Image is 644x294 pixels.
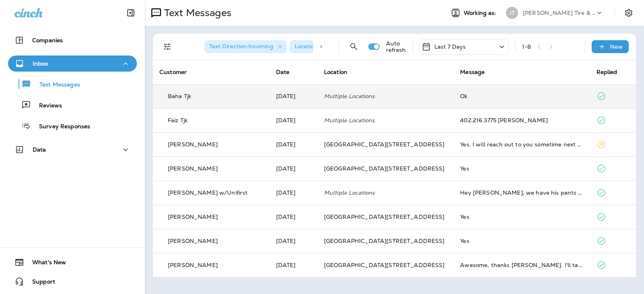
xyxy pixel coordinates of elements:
[324,68,347,76] span: Location
[460,141,583,148] div: Yes. I will reach out to you sometime next week. Thanks
[290,40,435,53] div: Location:[GEOGRAPHIC_DATA][STREET_ADDRESS]
[276,238,311,244] p: Sep 17, 2025 09:35 AM
[324,117,447,123] p: Multiple Locations
[276,93,311,99] p: Sep 19, 2025 04:12 PM
[8,254,137,270] button: What's New
[276,262,311,268] p: Sep 16, 2025 12:11 PM
[324,189,447,196] p: Multiple Locations
[168,165,218,172] p: [PERSON_NAME]
[168,238,218,244] p: [PERSON_NAME]
[386,40,406,53] p: Auto refresh
[324,237,445,245] span: [GEOGRAPHIC_DATA][STREET_ADDRESS]
[276,214,311,220] p: Sep 17, 2025 01:49 PM
[24,259,66,269] span: What's New
[460,238,583,244] div: Yes
[8,56,137,72] button: Inbox
[8,273,137,290] button: Support
[276,68,290,76] span: Date
[460,117,583,123] div: 402.216.3775 Spencer Bayless
[31,102,62,110] p: Reviews
[460,165,583,172] div: Yes
[324,141,445,148] span: [GEOGRAPHIC_DATA][STREET_ADDRESS]
[209,43,273,50] span: Text Direction : Incoming
[324,261,445,269] span: [GEOGRAPHIC_DATA][STREET_ADDRESS]
[460,189,583,196] div: Hey Brian, we have his pants ordered, they are just taking forever because he has 28" length, and...
[434,43,466,50] p: Last 7 Days
[168,214,218,220] p: [PERSON_NAME]
[120,5,142,21] button: Collapse Sidebar
[168,262,218,268] p: [PERSON_NAME]
[159,68,187,76] span: Customer
[324,165,445,172] span: [GEOGRAPHIC_DATA][STREET_ADDRESS]
[597,68,617,76] span: Replied
[506,7,518,19] div: JT
[295,43,438,50] span: Location : [GEOGRAPHIC_DATA][STREET_ADDRESS]
[32,37,63,43] p: Companies
[346,39,362,55] button: Search Messages
[460,214,583,220] div: Yes
[31,123,90,131] p: Survey Responses
[324,93,447,99] p: Multiple Locations
[161,7,231,19] p: Text Messages
[460,93,583,99] div: Ok
[276,165,311,172] p: Sep 18, 2025 10:51 AM
[464,10,498,16] span: Working as:
[31,81,80,89] p: Text Messages
[324,213,445,220] span: [GEOGRAPHIC_DATA][STREET_ADDRESS]
[168,189,248,196] p: [PERSON_NAME] w/Unifirst
[168,117,188,123] p: Faiz Tjk
[204,40,287,53] div: Text Direction:Incoming
[8,117,137,134] button: Survey Responses
[460,262,583,268] div: Awesome, thanks Jeremy. I'll take a look and get back to you on which tires.
[621,6,636,20] button: Settings
[8,142,137,158] button: Data
[610,43,623,50] p: New
[276,117,311,123] p: Sep 19, 2025 11:26 AM
[460,68,485,76] span: Message
[33,146,46,153] p: Data
[8,32,137,48] button: Companies
[523,10,595,16] p: [PERSON_NAME] Tire & Auto
[168,93,191,99] p: Baha Tjk
[168,141,218,148] p: [PERSON_NAME]
[159,39,175,55] button: Filters
[33,60,48,67] p: Inbox
[8,97,137,113] button: Reviews
[8,76,137,93] button: Text Messages
[276,189,311,196] p: Sep 17, 2025 03:30 PM
[276,141,311,148] p: Sep 18, 2025 11:18 AM
[522,43,531,50] div: 1 - 8
[24,278,55,288] span: Support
